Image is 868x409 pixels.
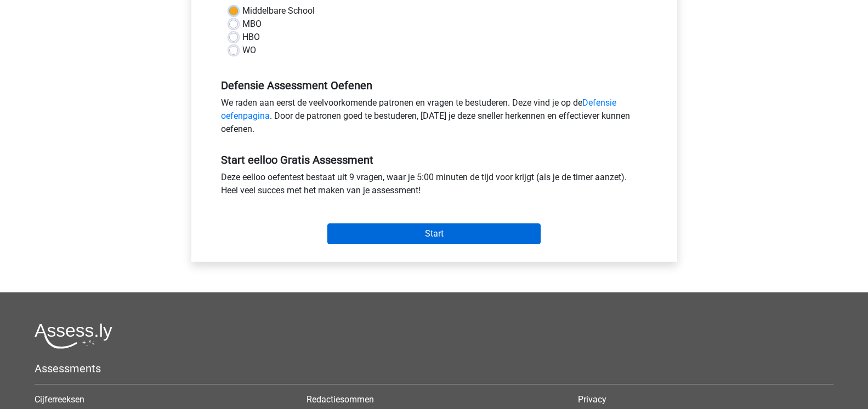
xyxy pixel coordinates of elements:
label: MBO [242,18,262,31]
label: HBO [242,31,260,44]
input: Start [327,223,541,244]
div: Deze eelloo oefentest bestaat uit 9 vragen, waar je 5:00 minuten de tijd voor krijgt (als je de t... [213,171,656,201]
img: Assessly logo [35,323,112,349]
div: We raden aan eerst de veelvoorkomende patronen en vragen te bestuderen. Deze vind je op de . Door... [213,96,656,140]
h5: Start eelloo Gratis Assessment [221,153,648,166]
label: Middelbare School [242,4,315,18]
a: Redactiesommen [307,394,374,405]
a: Privacy [578,394,606,405]
h5: Assessments [35,362,833,375]
a: Cijferreeksen [35,394,84,405]
label: WO [242,44,256,57]
h5: Defensie Assessment Oefenen [221,79,648,92]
